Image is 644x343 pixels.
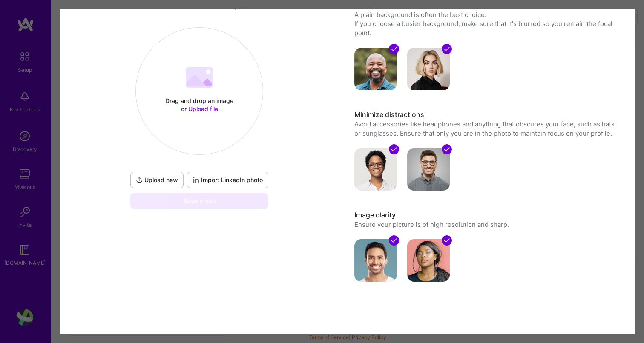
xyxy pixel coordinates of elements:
[136,177,143,183] i: icon UploadDark
[130,172,184,188] button: Upload new
[188,105,218,112] span: Upload file
[193,176,263,184] span: Import LinkedIn photo
[193,177,199,183] i: icon LinkedInDarkV2
[129,27,270,209] div: Drag and drop an image or Upload fileUpload newImport LinkedIn photoSave photo
[136,176,178,184] span: Upload new
[187,172,268,188] div: To import a profile photo add your LinkedIn URL to your profile.
[354,19,616,37] div: If you choose a busier background, make sure that it's blurred so you remain the focal point.
[354,120,616,138] p: Avoid accessories like headphones and anything that obscures your face, such as hats or sunglasse...
[354,48,397,90] img: avatar
[163,97,236,113] div: Drag and drop an image or
[354,220,616,229] p: Ensure your picture is of high resolution and sharp.
[407,48,450,90] img: avatar
[354,148,397,191] img: avatar
[187,172,268,188] button: Import LinkedIn photo
[354,110,616,120] h3: Minimize distractions
[407,148,450,191] img: avatar
[354,239,397,282] img: avatar
[407,239,450,282] img: avatar
[354,10,616,19] div: A plain background is often the best choice.
[354,211,616,220] h3: Image clarity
